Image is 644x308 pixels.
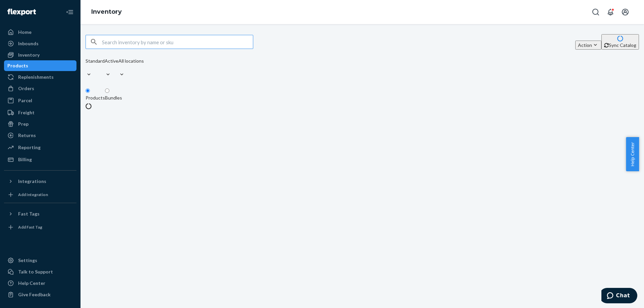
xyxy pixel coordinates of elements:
[4,278,76,289] a: Help Center
[619,5,632,19] button: Open account menu
[86,64,86,71] input: Standard
[86,88,90,93] input: Products
[18,178,46,185] div: Integrations
[18,29,32,36] div: Home
[7,9,36,15] img: Flexport logo
[4,72,76,82] a: Replenishments
[4,60,76,71] a: Products
[18,132,36,139] div: Returns
[18,268,53,275] div: Talk to Support
[86,2,127,22] ol: breadcrumbs
[118,64,119,71] input: All locations
[18,121,29,127] div: Prep
[4,176,76,187] button: Integrations
[4,130,76,141] a: Returns
[575,41,601,50] button: Action
[86,95,105,101] div: Products
[4,142,76,153] a: Reporting
[626,137,639,171] button: Help Center
[18,97,32,104] div: Parcel
[18,192,48,197] div: Add Integration
[4,95,76,106] a: Parcel
[63,5,76,19] button: Close Navigation
[91,8,122,15] a: Inventory
[601,34,639,50] button: Sync Catalog
[4,255,76,266] a: Settings
[4,189,76,200] a: Add Integration
[7,62,28,69] div: Products
[118,58,144,64] div: All locations
[105,58,118,64] div: Active
[589,5,602,19] button: Open Search Box
[18,257,37,264] div: Settings
[4,107,76,118] a: Freight
[4,266,76,277] button: Talk to Support
[18,291,51,298] div: Give Feedback
[18,210,40,217] div: Fast Tags
[18,52,40,58] div: Inventory
[4,154,76,165] a: Billing
[18,224,42,230] div: Add Fast Tag
[4,50,76,60] a: Inventory
[18,144,41,151] div: Reporting
[18,109,35,116] div: Freight
[4,119,76,129] a: Prep
[4,27,76,38] a: Home
[105,88,109,93] input: Bundles
[4,83,76,94] a: Orders
[18,280,45,287] div: Help Center
[4,208,76,219] button: Fast Tags
[18,74,54,80] div: Replenishments
[105,95,122,101] div: Bundles
[601,288,637,305] iframe: Opens a widget where you can chat to one of our agents
[604,5,617,19] button: Open notifications
[4,289,76,300] button: Give Feedback
[86,58,105,64] div: Standard
[102,35,253,49] input: Search inventory by name or sku
[4,38,76,49] a: Inbounds
[18,85,34,92] div: Orders
[578,42,599,49] div: Action
[105,64,105,71] input: Active
[18,156,32,163] div: Billing
[18,40,39,47] div: Inbounds
[4,222,76,233] a: Add Fast Tag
